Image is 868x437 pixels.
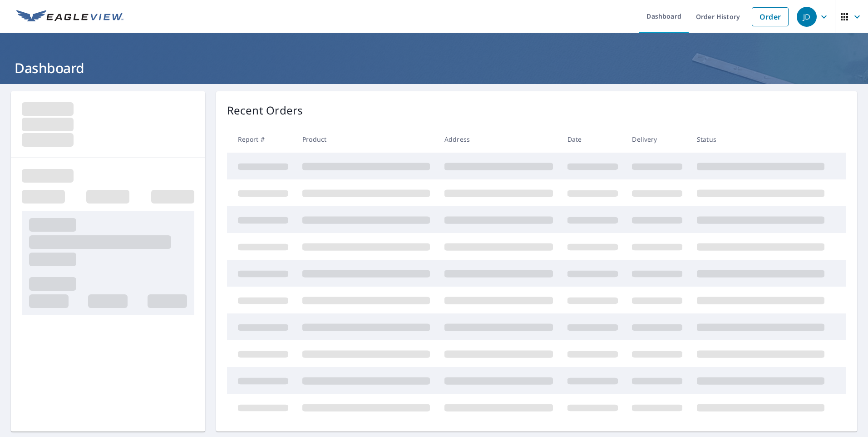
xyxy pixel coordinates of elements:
th: Status [690,126,832,153]
h1: Dashboard [11,59,857,77]
img: EV Logo [16,10,123,24]
div: JD [797,7,817,27]
a: Order [752,7,789,26]
th: Report # [227,126,296,153]
th: Product [295,126,437,153]
th: Date [560,126,625,153]
th: Delivery [625,126,690,153]
th: Address [437,126,560,153]
p: Recent Orders [227,102,303,119]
